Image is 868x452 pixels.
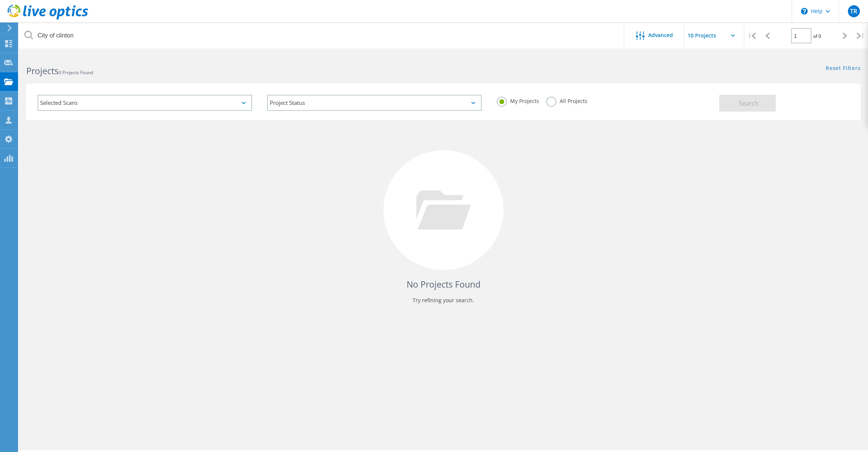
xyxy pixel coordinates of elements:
[26,65,59,77] b: Projects
[546,97,587,104] label: All Projects
[34,294,853,306] p: Try refining your search.
[719,95,776,112] button: Search
[8,16,88,21] a: Live Optics Dashboard
[801,8,808,15] svg: \n
[826,66,860,72] a: Reset Filters
[744,22,760,49] div: |
[853,22,868,49] div: |
[38,95,252,111] div: Selected Scans
[267,95,482,111] div: Project Status
[813,33,821,39] span: of 0
[497,97,539,104] label: My Projects
[850,8,857,14] span: TR
[739,99,758,107] span: Search
[34,278,853,291] h4: No Projects Found
[648,33,673,38] span: Advanced
[19,22,625,49] input: Search projects by name, owner, ID, company, etc
[59,69,93,76] span: 0 Projects Found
